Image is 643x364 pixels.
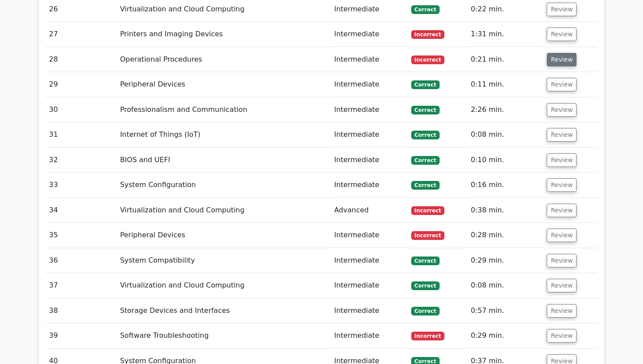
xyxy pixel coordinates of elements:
[331,22,408,47] td: Intermediate
[331,148,408,173] td: Intermediate
[45,22,116,47] td: 27
[45,122,116,147] td: 31
[411,80,440,89] span: Correct
[467,97,543,122] td: 2:26 min.
[467,223,543,248] td: 0:28 min.
[411,206,445,215] span: Incorrect
[547,28,577,41] button: Review
[411,231,445,240] span: Incorrect
[116,122,331,147] td: Internet of Things (IoT)
[411,106,440,114] span: Correct
[331,97,408,122] td: Intermediate
[547,279,577,292] button: Review
[331,122,408,147] td: Intermediate
[116,72,331,97] td: Peripheral Devices
[467,198,543,223] td: 0:38 min.
[116,173,331,198] td: System Configuration
[547,304,577,318] button: Review
[331,47,408,72] td: Intermediate
[116,223,331,248] td: Peripheral Devices
[116,22,331,47] td: Printers and Imaging Devices
[45,198,116,223] td: 34
[467,248,543,273] td: 0:29 min.
[45,323,116,348] td: 39
[45,97,116,122] td: 30
[331,72,408,97] td: Intermediate
[547,178,577,192] button: Review
[411,156,440,165] span: Correct
[411,30,445,39] span: Incorrect
[467,148,543,173] td: 0:10 min.
[467,47,543,72] td: 0:21 min.
[547,78,577,91] button: Review
[467,173,543,198] td: 0:16 min.
[411,307,440,315] span: Correct
[411,131,440,139] span: Correct
[411,181,440,190] span: Correct
[331,223,408,248] td: Intermediate
[45,223,116,248] td: 35
[45,173,116,198] td: 33
[45,47,116,72] td: 28
[45,298,116,323] td: 38
[116,47,331,72] td: Operational Procedures
[411,281,440,290] span: Correct
[547,153,577,167] button: Review
[116,323,331,348] td: Software Troubleshooting
[547,128,577,142] button: Review
[467,122,543,147] td: 0:08 min.
[116,298,331,323] td: Storage Devices and Interfaces
[116,97,331,122] td: Professionalism and Communication
[331,248,408,273] td: Intermediate
[467,72,543,97] td: 0:11 min.
[547,254,577,267] button: Review
[116,248,331,273] td: System Compatibility
[331,273,408,298] td: Intermediate
[116,273,331,298] td: Virtualization and Cloud Computing
[547,329,577,343] button: Review
[411,5,440,14] span: Correct
[467,22,543,47] td: 1:31 min.
[547,3,577,16] button: Review
[411,257,440,265] span: Correct
[467,273,543,298] td: 0:08 min.
[331,298,408,323] td: Intermediate
[45,148,116,173] td: 32
[547,53,577,66] button: Review
[45,273,116,298] td: 37
[331,173,408,198] td: Intermediate
[547,204,577,217] button: Review
[547,103,577,117] button: Review
[467,298,543,323] td: 0:57 min.
[331,198,408,223] td: Advanced
[45,248,116,273] td: 36
[467,323,543,348] td: 0:29 min.
[331,323,408,348] td: Intermediate
[45,72,116,97] td: 29
[547,229,577,242] button: Review
[411,55,445,64] span: Incorrect
[116,148,331,173] td: BIOS and UEFI
[116,198,331,223] td: Virtualization and Cloud Computing
[411,332,445,340] span: Incorrect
